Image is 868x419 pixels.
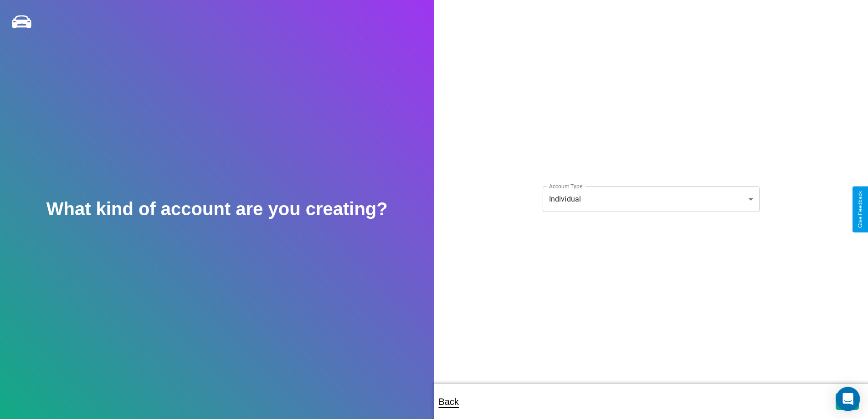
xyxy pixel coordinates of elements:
div: Open Intercom Messenger [836,387,860,411]
p: Back [439,393,459,410]
div: Give Feedback [857,191,863,228]
h2: What kind of account are you creating? [46,199,388,219]
label: Account Type [549,182,582,190]
div: Individual [543,186,760,212]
